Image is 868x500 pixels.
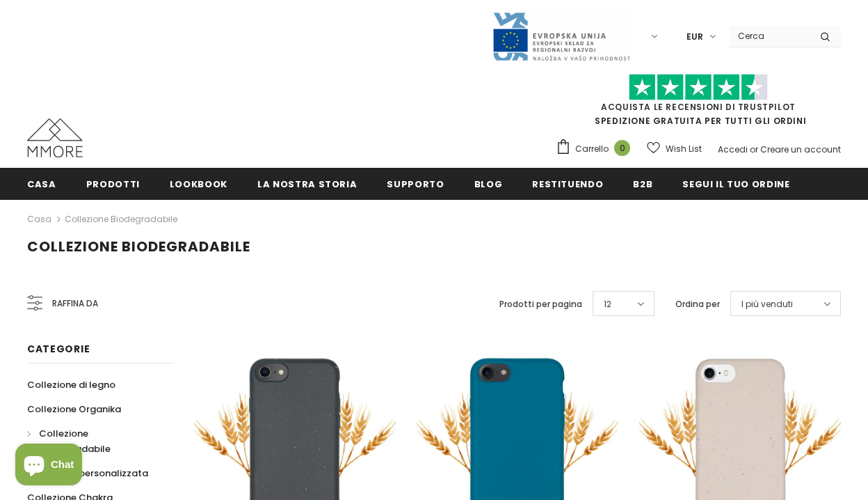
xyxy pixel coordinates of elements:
a: Restituendo [532,168,603,199]
span: Collezione biodegradabile [27,237,250,256]
span: Carrello [575,142,609,156]
a: Collezione biodegradabile [65,213,177,225]
a: Collezione biodegradabile [27,421,158,461]
a: Blog [474,168,503,199]
span: Lookbook [170,178,227,191]
span: Segui il tuo ordine [682,178,789,191]
a: Casa [27,211,51,228]
a: Wish List [647,136,702,161]
a: Carrello 0 [556,139,637,159]
span: Categorie [27,342,90,356]
label: Prodotti per pagina [499,297,582,311]
span: Collezione personalizzata [27,467,148,480]
span: Prodotti [86,178,140,191]
span: 0 [614,140,630,156]
span: I più venduti [741,297,793,311]
inbox-online-store-chat: Shopify online store chat [11,444,86,489]
span: Collezione biodegradabile [39,427,111,455]
span: EUR [686,30,703,44]
a: Collezione personalizzata [27,461,148,485]
a: La nostra storia [257,168,357,199]
a: Creare un account [760,143,841,155]
span: Blog [474,178,503,191]
img: Javni Razpis [492,11,631,62]
img: Fidati di Pilot Stars [629,74,768,101]
span: 12 [604,297,611,311]
a: Javni Razpis [492,30,631,42]
a: Casa [27,168,56,199]
input: Search Site [730,26,810,46]
span: supporto [387,178,444,191]
span: Collezione di legno [27,378,115,391]
a: Accedi [718,143,748,155]
a: supporto [387,168,444,199]
span: SPEDIZIONE GRATUITA PER TUTTI GLI ORDINI [556,80,841,127]
a: Lookbook [170,168,227,199]
span: Restituendo [532,178,603,191]
span: or [750,143,758,155]
span: La nostra storia [257,178,357,191]
a: Collezione Organika [27,397,121,421]
a: B2B [633,168,652,199]
span: Collezione Organika [27,403,121,416]
span: Casa [27,178,56,191]
span: Wish List [666,142,702,156]
a: Segui il tuo ordine [682,168,789,199]
img: Casi MMORE [27,118,83,157]
a: Collezione di legno [27,373,115,397]
span: B2B [633,178,652,191]
a: Prodotti [86,168,140,199]
label: Ordina per [675,297,720,311]
a: Acquista le recensioni di TrustPilot [601,101,796,113]
span: Raffina da [52,296,98,311]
